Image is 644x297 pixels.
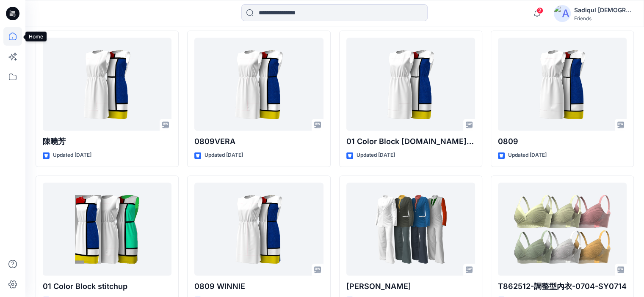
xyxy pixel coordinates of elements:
a: 01 Color Block stitchup.bw_250809 [346,38,475,131]
div: Friends [574,15,633,22]
p: [PERSON_NAME] [346,281,475,292]
div: Sadiqul [DEMOGRAPHIC_DATA] [574,5,633,15]
a: 0809 [498,38,627,131]
a: Jenny [346,183,475,275]
img: avatar [554,5,571,22]
a: 陳曉芳 [43,38,171,131]
p: 陳曉芳 [43,136,171,147]
p: Updated [DATE] [53,151,91,160]
p: 0809VERA [194,136,323,147]
p: 01 Color Block [DOMAIN_NAME]_250809 [346,136,475,147]
a: 01 Color Block stitchup [43,183,171,275]
p: Updated [DATE] [357,151,395,160]
p: Updated [DATE] [508,151,547,160]
a: T862512-調整型內衣-0704-SY0714 [498,183,627,275]
p: T862512-調整型內衣-0704-SY0714 [498,281,627,292]
a: 0809VERA [194,38,323,131]
p: 0809 [498,136,627,147]
p: 01 Color Block stitchup [43,281,171,292]
span: 2 [536,7,543,14]
a: 0809 WINNIE [194,183,323,275]
p: Updated [DATE] [205,151,243,160]
p: 0809 WINNIE [194,281,323,292]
